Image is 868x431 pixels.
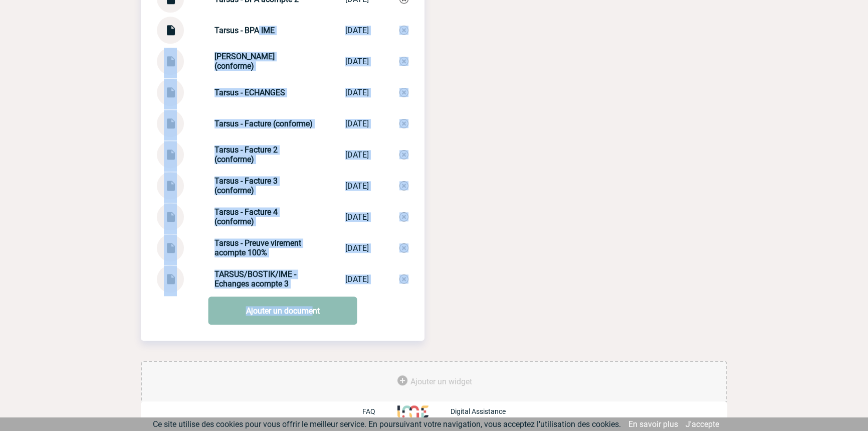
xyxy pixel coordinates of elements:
[410,377,472,386] span: Ajouter un widget
[345,243,369,253] div: [DATE]
[345,150,369,160] div: [DATE]
[451,407,506,415] p: Digital Assistance
[399,274,408,283] img: Supprimer
[345,274,369,284] div: [DATE]
[214,176,278,195] strong: Tarsus - Facture 3 (conforme)
[345,57,369,66] div: [DATE]
[399,88,408,97] img: Supprimer
[399,243,408,252] img: Supprimer
[214,269,296,289] strong: TARSUS/BOSTIK/IME - Echanges acompte 3
[397,405,428,417] img: http://www.idealmeetingsevents.fr/
[399,119,408,128] img: Supprimer
[345,212,369,222] div: [DATE]
[214,207,278,226] strong: Tarsus - Facture 4 (conforme)
[399,181,408,190] img: Supprimer
[399,26,408,35] img: Supprimer
[141,361,727,403] div: Ajouter des outils d'aide à la gestion de votre événement
[399,212,408,221] img: Supprimer
[208,297,357,325] a: Ajouter un document
[214,26,275,35] strong: Tarsus - BPA IME
[214,238,301,257] strong: Tarsus - Preuve virement acompte 100%
[214,119,313,128] strong: Tarsus - Facture (conforme)
[345,181,369,191] div: [DATE]
[214,145,278,164] strong: Tarsus - Facture 2 (conforme)
[399,150,408,159] img: Supprimer
[399,57,408,66] img: Supprimer
[345,26,369,35] div: [DATE]
[686,419,719,429] a: J'accepte
[214,52,275,71] strong: [PERSON_NAME] (conforme)
[362,407,375,415] p: FAQ
[214,88,285,97] strong: Tarsus - ECHANGES
[345,119,369,128] div: [DATE]
[153,419,621,429] span: Ce site utilise des cookies pour vous offrir le meilleur service. En poursuivant votre navigation...
[628,419,678,429] a: En savoir plus
[362,406,397,416] a: FAQ
[345,88,369,97] div: [DATE]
